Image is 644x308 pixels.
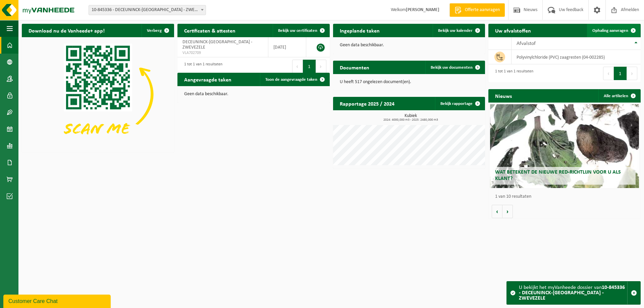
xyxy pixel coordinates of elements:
a: Alle artikelen [598,89,640,103]
button: Previous [292,60,303,73]
td: [DATE] [268,37,306,57]
p: Geen data beschikbaar. [184,92,323,97]
span: Afvalstof [517,41,536,46]
span: VLA702709 [182,50,263,56]
h2: Uw afvalstoffen [488,24,538,37]
span: Ophaling aanvragen [592,28,628,33]
span: 10-845336 - DECEUNINCK-VIENNE - ZWEVEZELE [89,5,206,15]
span: Bekijk uw certificaten [278,28,317,33]
div: 1 tot 1 van 1 resultaten [181,59,222,74]
span: Bekijk uw documenten [431,65,473,70]
div: 1 tot 1 van 1 resultaten [492,66,533,81]
span: 10-845336 - DECEUNINCK-VIENNE - ZWEVEZELE [89,5,206,15]
button: 1 [614,67,627,80]
h2: Ingeplande taken [333,24,386,37]
button: Next [316,60,326,73]
iframe: chat widget [3,293,112,308]
span: 2024: 4000,000 m3 - 2025: 2480,000 m3 [336,118,485,122]
button: Vorige [492,205,502,218]
p: 1 van 10 resultaten [495,194,637,199]
a: Bekijk uw certificaten [273,24,329,37]
span: DECEUNINCK-[GEOGRAPHIC_DATA] - ZWEVEZELE [182,40,252,50]
h3: Kubiek [336,114,485,122]
a: Ophaling aanvragen [587,24,640,37]
button: Volgende [502,205,513,218]
p: Geen data beschikbaar. [340,43,479,48]
a: Offerte aanvragen [449,3,505,17]
strong: 10-845336 - DECEUNINCK-[GEOGRAPHIC_DATA] - ZWEVEZELE [519,285,625,301]
a: Wat betekent de nieuwe RED-richtlijn voor u als klant? [490,104,639,188]
span: Offerte aanvragen [463,7,501,13]
div: U bekijkt het myVanheede dossier van [519,282,627,304]
a: Bekijk uw kalender [433,24,484,37]
span: Bekijk uw kalender [438,28,473,33]
h2: Documenten [333,61,376,74]
img: Download de VHEPlus App [22,37,174,151]
h2: Rapportage 2025 / 2024 [333,97,401,110]
span: Verberg [147,28,162,33]
button: Previous [603,67,614,80]
h2: Download nu de Vanheede+ app! [22,24,111,37]
h2: Certificaten & attesten [177,24,242,37]
strong: [PERSON_NAME] [406,7,439,12]
a: Toon de aangevraagde taken [260,73,329,86]
p: U heeft 517 ongelezen document(en). [340,80,479,84]
button: 1 [303,60,316,73]
span: Toon de aangevraagde taken [265,77,317,82]
h2: Nieuws [488,89,519,102]
button: Next [627,67,637,80]
a: Bekijk rapportage [435,97,484,110]
a: Bekijk uw documenten [425,61,484,74]
td: polyvinylchloride (PVC) zaagresten (04-002285) [512,50,641,64]
span: Wat betekent de nieuwe RED-richtlijn voor u als klant? [495,170,621,181]
h2: Aangevraagde taken [177,73,238,86]
button: Verberg [142,24,173,37]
